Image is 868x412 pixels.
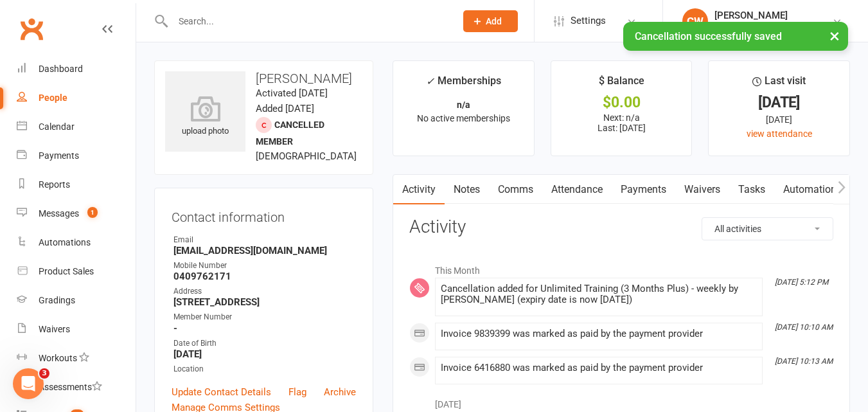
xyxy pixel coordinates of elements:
[426,73,501,96] div: Memberships
[17,199,136,228] a: Messages 1
[563,112,680,133] p: Next: n/a Last: [DATE]
[441,283,757,305] div: Cancellation added for Unlimited Training (3 Months Plus) - weekly by [PERSON_NAME] (expiry date ...
[39,179,70,190] div: Reports
[173,363,356,375] div: Location
[17,286,136,315] a: Gradings
[324,384,356,400] a: Archive
[542,175,612,204] a: Attendance
[486,16,502,26] span: Add
[675,175,729,204] a: Waivers
[714,10,832,21] div: [PERSON_NAME]
[39,382,102,392] div: Assessments
[775,323,833,332] i: [DATE] 10:10 AM
[172,205,356,224] h3: Contact information
[17,228,136,257] a: Automations
[173,271,356,282] strong: 0409762171
[173,296,356,308] strong: [STREET_ADDRESS]
[774,175,851,204] a: Automations
[17,373,136,402] a: Assessments
[39,93,67,103] div: People
[393,175,445,204] a: Activity
[39,295,75,305] div: Gradings
[288,384,306,400] a: Flag
[417,113,510,123] span: No active memberships
[17,170,136,199] a: Reports
[165,96,245,138] div: upload photo
[457,100,470,110] strong: n/a
[17,315,136,344] a: Waivers
[441,328,757,339] div: Invoice 9839399 was marked as paid by the payment provider
[775,278,828,287] i: [DATE] 5:12 PM
[39,150,79,161] div: Payments
[752,73,806,96] div: Last visit
[747,129,812,139] a: view attendance
[409,257,833,278] li: This Month
[714,21,832,33] div: [PERSON_NAME] Martial Arts
[17,257,136,286] a: Product Sales
[256,103,314,114] time: Added [DATE]
[169,12,447,30] input: Search...
[256,150,357,162] span: [DEMOGRAPHIC_DATA]
[39,208,79,219] div: Messages
[173,337,356,350] div: Date of Birth
[623,22,848,51] div: Cancellation successfully saved
[173,285,356,298] div: Address
[445,175,489,204] a: Notes
[729,175,774,204] a: Tasks
[682,8,708,34] div: CW
[39,64,83,74] div: Dashboard
[39,353,77,363] div: Workouts
[17,55,136,84] a: Dashboard
[409,217,833,237] h3: Activity
[39,324,70,334] div: Waivers
[563,96,680,109] div: $0.00
[599,73,644,96] div: $ Balance
[173,245,356,256] strong: [EMAIL_ADDRESS][DOMAIN_NAME]
[823,22,846,49] button: ×
[87,207,98,218] span: 1
[173,323,356,334] strong: -
[571,6,606,35] span: Settings
[612,175,675,204] a: Payments
[173,311,356,323] div: Member Number
[17,112,136,141] a: Calendar
[173,234,356,246] div: Email
[256,120,324,147] span: Cancelled member
[173,260,356,272] div: Mobile Number
[172,384,271,400] a: Update Contact Details
[17,141,136,170] a: Payments
[13,368,44,399] iframe: Intercom live chat
[720,112,838,127] div: [DATE]
[165,71,362,85] h3: [PERSON_NAME]
[173,348,356,360] strong: [DATE]
[39,266,94,276] div: Product Sales
[39,121,75,132] div: Calendar
[489,175,542,204] a: Comms
[17,84,136,112] a: People
[720,96,838,109] div: [DATE]
[15,13,48,45] a: Clubworx
[39,368,49,379] span: 3
[441,363,757,373] div: Invoice 6416880 was marked as paid by the payment provider
[426,75,434,87] i: ✓
[409,391,833,411] li: [DATE]
[256,87,328,99] time: Activated [DATE]
[39,237,91,247] div: Automations
[775,357,833,366] i: [DATE] 10:13 AM
[463,10,518,32] button: Add
[17,344,136,373] a: Workouts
